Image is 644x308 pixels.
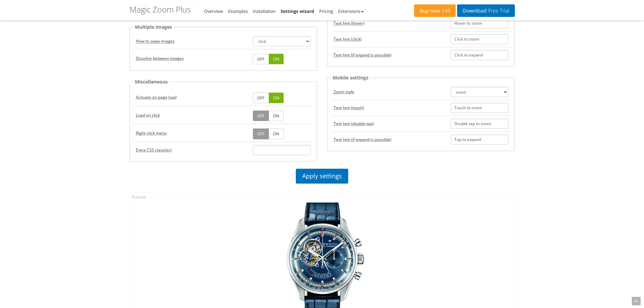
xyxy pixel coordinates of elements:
[414,4,456,17] a: Buy now£49
[253,8,276,14] a: Installation
[334,121,374,126] acronym: textClickZoomHint, default: Double tap to zoom
[334,89,354,95] acronym: zoomMode, default: zoom
[296,169,348,184] a: Apply settings
[334,52,391,58] acronym: textExpandHint, default: Click to expand
[253,93,269,103] a: OFF
[253,128,269,139] a: OFF
[486,8,509,14] span: Free Trial
[136,55,184,61] acronym: transitionEffect, default: true
[338,8,363,14] a: Extensions
[136,147,172,153] acronym: cssClass
[334,137,391,142] acronym: textExpandHint, default: Tap to expand
[136,38,175,44] acronym: selectorTrigger, default: click
[228,8,248,14] a: Examples
[334,36,362,42] acronym: textClickZoomHint, default: Click to zoom
[253,111,269,121] a: OFF
[281,8,314,14] a: Settings wizard
[136,94,176,100] acronym: autostart, default: true
[334,105,364,111] acronym: textHoverZoomHint, default: Touch to zoom
[133,23,174,31] legend: Multiple images
[269,93,284,103] a: ON
[457,4,515,17] a: DownloadFree Trial
[136,130,167,136] acronym: rightClick, default: false
[331,74,370,81] legend: Mobile settings
[136,112,160,118] acronym: lazyZoom, default: false
[253,54,269,64] a: OFF
[334,20,364,26] acronym: textHoverZoomHint, default: Hover to zoom
[440,8,451,14] span: £49
[269,54,284,64] a: ON
[269,128,284,139] a: ON
[319,8,333,14] a: Pricing
[129,5,191,14] h1: Magic Zoom Plus
[204,8,223,14] a: Overview
[133,78,169,86] legend: Miscellaneous
[269,111,284,121] a: ON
